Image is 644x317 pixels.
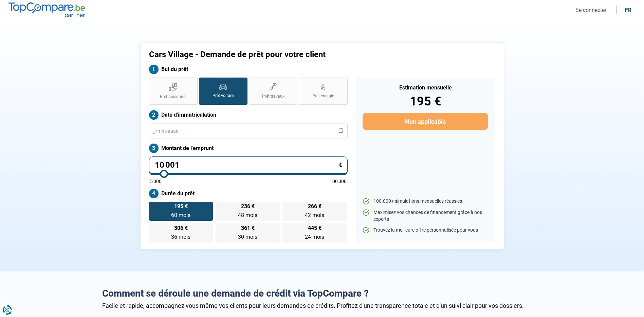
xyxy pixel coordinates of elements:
[308,204,321,209] span: 266 €
[149,50,407,60] h1: Cars Village - Demande de prêt pour votre client
[150,179,162,184] span: 5 000
[238,234,257,240] span: 30 mois
[149,123,348,138] input: jj/mm/aaaa
[149,189,348,198] label: Durée du prêt
[308,226,321,231] span: 445 €
[238,212,257,218] span: 48 mois
[149,65,348,74] label: But du prêt
[339,162,342,168] span: €
[363,95,488,107] div: 195 €
[102,288,542,299] h2: Comment se déroule une demande de crédit via TopCompare ?
[8,2,85,18] img: TopCompare.be
[174,226,188,231] span: 306 €
[149,110,348,120] label: Date d'immatriculation
[312,93,334,99] span: Prêt énergie
[174,204,188,209] span: 195 €
[241,204,255,209] span: 236 €
[262,94,284,99] span: Prêt travaux
[241,226,255,231] span: 361 €
[573,6,608,14] button: Se connecter
[363,227,488,234] li: Trouvez la meilleure offre personnalisée pour vous
[305,212,324,218] span: 42 mois
[171,212,190,218] span: 60 mois
[213,93,234,99] span: Prêt voiture
[363,198,488,205] li: 100.000+ simulations mensuelles réussies
[305,234,324,240] span: 24 mois
[171,234,190,240] span: 36 mois
[363,113,488,130] button: Non applicable
[330,179,347,184] span: 100 000
[160,94,186,100] span: Prêt personnel
[363,209,488,222] li: Maximisez vos chances de financement grâce à nos experts
[363,85,488,90] div: Estimation mensuelle
[102,302,542,309] div: Facile et rapide, accompagnez vous même vos clients pour leurs demandes de crédits. Profitez d'un...
[149,144,348,153] label: Montant de l'emprunt
[625,7,631,13] div: fr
